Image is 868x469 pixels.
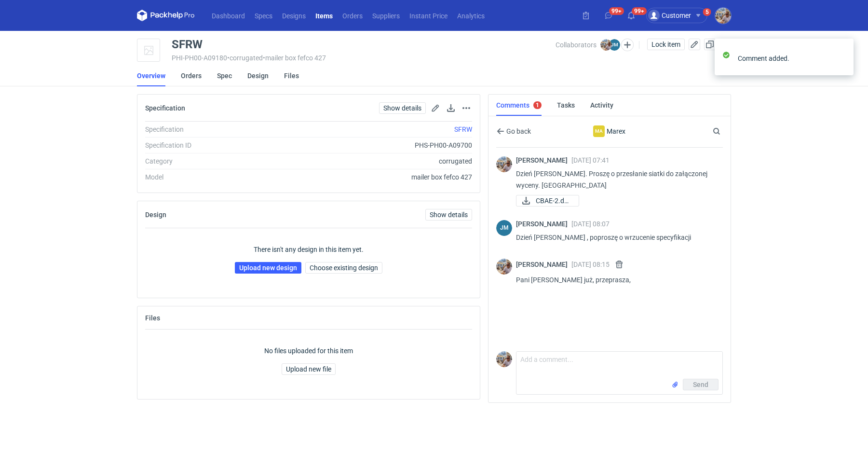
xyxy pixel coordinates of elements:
[516,168,715,191] p: Dzień [PERSON_NAME]. Proszę o przesłanie siatki do załączonej wyceny. [GEOGRAPHIC_DATA]
[557,95,575,116] a: Tasks
[621,39,634,51] button: Edit collaborators
[172,39,203,50] div: SFRW
[145,172,276,182] div: Model
[282,363,336,375] button: Upload new file
[516,232,715,243] p: Dzień [PERSON_NAME] , poproszę o wrzucenie specyfikacji
[310,264,378,271] span: Choose existing design
[430,102,441,114] button: Edit spec
[227,54,263,62] span: • corrugated
[683,379,719,390] button: Send
[689,39,700,50] button: Edit item
[145,140,276,150] div: Specification ID
[536,102,539,109] div: 1
[693,381,708,388] span: Send
[496,259,512,275] img: Michał Palasek
[516,220,571,228] span: [PERSON_NAME]
[646,8,715,23] button: Customer5
[250,10,277,21] a: Specs
[145,314,160,322] h2: Files
[452,10,489,21] a: Analytics
[593,125,605,137] div: Marex
[263,54,326,62] span: • mailer box fefco 427
[145,124,276,134] div: Specification
[217,65,232,86] a: Spec
[496,95,542,116] a: Comments1
[338,10,367,21] a: Orders
[286,366,331,372] span: Upload new file
[516,261,571,268] span: [PERSON_NAME]
[461,102,472,114] button: Actions
[536,195,571,206] span: CBAE-2.docx
[145,156,276,166] div: Category
[496,125,531,137] button: Go back
[277,10,311,21] a: Designs
[254,245,364,254] p: There isn't any design in this item yet.
[715,8,731,24] img: Michał Palasek
[648,10,691,21] div: Customer
[496,156,512,172] img: Michał Palasek
[207,10,250,21] a: Dashboard
[563,125,657,137] div: Marex
[311,10,338,21] a: Items
[516,274,715,286] p: Pani [PERSON_NAME] już, przeprasza,
[454,125,472,133] a: SFRW
[247,65,269,86] a: Design
[379,102,426,114] a: Show details
[181,65,202,86] a: Orders
[593,125,605,137] figcaption: Ma
[516,195,579,207] a: CBAE-2.docx
[601,8,616,23] button: 99+
[600,39,612,51] img: Michał Palasek
[496,220,512,236] figcaption: JM
[704,39,716,50] button: Duplicate Item
[137,65,165,86] a: Overview
[445,102,457,114] button: Download specification
[496,351,512,367] img: Michał Palasek
[711,125,742,137] input: Search
[496,220,512,236] div: Joanna Myślak
[367,10,405,21] a: Suppliers
[571,156,610,164] span: [DATE] 07:41
[137,10,195,21] svg: Packhelp Pro
[705,9,709,15] div: 5
[172,54,556,62] div: PHI-PH00-A09180
[651,41,680,48] span: Lock item
[284,65,299,86] a: Files
[264,346,353,356] p: No files uploaded for this item
[145,104,185,112] h2: Specification
[556,41,597,49] span: Collaborators
[571,220,610,228] span: [DATE] 08:07
[839,53,846,63] button: close
[609,39,620,51] figcaption: JM
[405,10,452,21] a: Instant Price
[276,140,472,150] div: PHS-PH00-A09700
[145,211,166,219] h2: Design
[276,172,472,182] div: mailer box fefco 427
[516,156,571,164] span: [PERSON_NAME]
[235,262,301,274] a: Upload new design
[590,95,613,116] a: Activity
[276,156,472,166] div: corrugated
[647,39,685,50] button: Lock item
[305,262,382,274] button: Choose existing design
[624,8,639,23] button: 99+
[425,209,472,221] a: Show details
[738,54,839,63] div: Comment added.
[504,128,531,135] span: Go back
[571,261,610,268] span: [DATE] 08:15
